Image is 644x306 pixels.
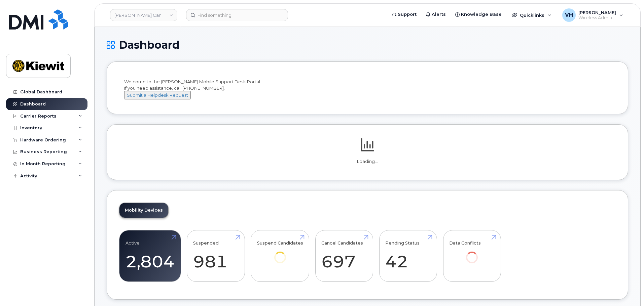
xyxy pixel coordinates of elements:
a: Cancel Candidates 697 [321,234,367,278]
a: Data Conflicts [449,234,495,272]
a: Submit a Helpdesk Request [124,92,191,98]
p: Loading... [119,159,616,165]
a: Suspended 981 [193,234,239,278]
a: Active 2,804 [126,234,175,278]
div: Welcome to the [PERSON_NAME] Mobile Support Desk Portal If you need assistance, call [PHONE_NUMBER]. [124,79,611,99]
h1: Dashboard [107,39,628,51]
button: Submit a Helpdesk Request [124,91,191,99]
a: Pending Status 42 [385,234,431,278]
a: Suspend Candidates [257,234,303,272]
a: Mobility Devices [119,203,168,218]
